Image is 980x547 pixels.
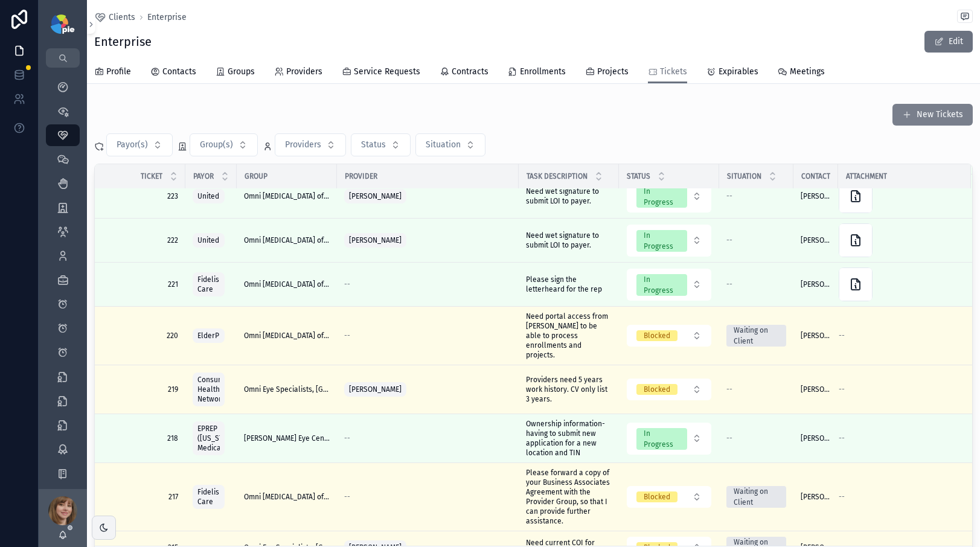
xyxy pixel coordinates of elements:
a: [PERSON_NAME] [801,331,831,341]
a: -- [839,433,956,443]
span: -- [726,235,732,245]
span: 218 [109,433,178,443]
span: Status [627,171,650,181]
a: Service Requests [342,61,420,85]
span: -- [839,331,845,341]
span: -- [344,433,350,443]
a: [PERSON_NAME] [801,280,831,289]
a: Consumer Health Network [193,370,229,409]
a: [PERSON_NAME] Eye Center, LTD [244,433,330,443]
a: Ownership information-having to submit new application for a new location and TIN [526,419,612,458]
a: Omni [MEDICAL_DATA] of NY, PC [244,235,330,245]
span: [PERSON_NAME] [349,191,402,201]
a: Please forward a copy of your Business Associates Agreement with the Provider Group, so that I ca... [526,468,612,526]
a: [PERSON_NAME] [801,235,831,245]
a: 217 [109,492,178,502]
span: -- [344,280,350,289]
a: Select Button [626,224,712,257]
button: New Tickets [892,104,973,126]
span: Providers [285,139,321,151]
span: Profile [106,66,131,78]
a: UnitedHealthcare [193,187,229,206]
span: Group [245,171,267,181]
a: Select Button [626,324,712,347]
span: Contracts [452,66,488,78]
a: [PERSON_NAME] [801,385,831,394]
span: Need portal access from [PERSON_NAME] to be able to process enrollments and projects. [526,312,612,360]
button: Select Button [627,379,711,400]
a: Meetings [778,61,825,85]
span: Enterprise [147,11,187,24]
a: -- [726,235,786,245]
span: -- [726,385,732,394]
a: Expirables [706,61,758,85]
a: Contracts [440,61,488,85]
span: Provider [345,171,377,181]
a: Fidelis Care [193,270,229,299]
div: In Progress [644,274,680,296]
a: Need wet signature to submit LOI to payer. [526,231,612,250]
a: Omni Eye Specialists, [GEOGRAPHIC_DATA] [244,385,330,394]
span: -- [726,191,732,201]
span: UnitedHealthcare [197,191,220,201]
div: Blocked [644,491,670,502]
a: Providers [274,61,322,85]
span: Fidelis Care [197,275,220,294]
span: Group(s) [200,139,233,151]
button: Select Button [627,325,711,347]
span: [PERSON_NAME] [349,385,402,394]
a: Omni [MEDICAL_DATA] of NY, PC [244,331,330,341]
a: Select Button [626,485,712,508]
span: Meetings [790,66,825,78]
span: Payor [193,171,214,181]
a: Providers need 5 years work history. CV only list 3 years. [526,375,612,404]
div: Waiting on Client [734,325,779,347]
span: [PERSON_NAME] [801,191,831,201]
a: -- [726,191,786,201]
a: Waiting on Client [726,486,786,508]
button: Select Button [627,269,711,301]
span: Providers [286,66,322,78]
a: [PERSON_NAME] [344,380,511,399]
span: 222 [109,235,178,245]
a: Enrollments [508,61,566,85]
div: In Progress [644,230,680,252]
a: [PERSON_NAME] [344,187,511,206]
a: 219 [109,385,178,394]
span: -- [726,280,732,289]
div: Blocked [644,330,670,341]
button: Edit [924,31,973,53]
a: Need wet signature to submit LOI to payer. [526,187,612,206]
span: ElderPlan [197,331,220,341]
h1: Enterprise [94,33,152,50]
span: Situation [426,139,461,151]
a: Omni [MEDICAL_DATA] of NY, PC [244,492,330,502]
a: Contacts [150,61,196,85]
span: Contacts [162,66,196,78]
span: -- [839,433,845,443]
a: 220 [109,331,178,341]
a: Clients [94,11,135,24]
button: Select Button [627,225,711,257]
a: -- [726,433,786,443]
a: 223 [109,191,178,201]
span: -- [839,492,845,502]
span: Consumer Health Network [197,375,220,404]
span: Omni [MEDICAL_DATA] of NY, PC [244,191,330,201]
a: [PERSON_NAME] [801,492,831,502]
a: -- [344,492,511,502]
button: Select Button [275,133,346,156]
a: Omni [MEDICAL_DATA] of NY, PC [244,280,330,289]
button: Select Button [627,486,711,508]
div: In Progress [644,428,680,450]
